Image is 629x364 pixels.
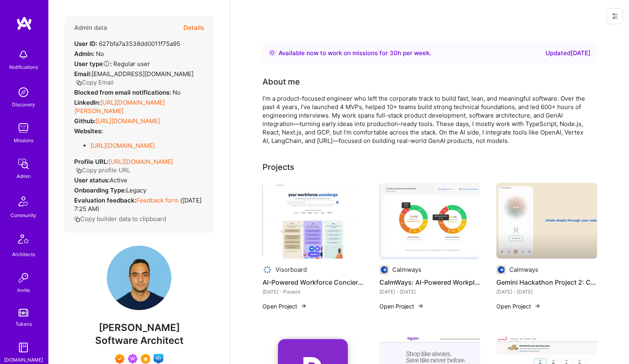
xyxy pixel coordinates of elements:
span: [PERSON_NAME] [65,322,214,334]
img: CalmWays: AI-Powered Workplace Mental Health Platform [379,183,480,259]
div: I’m a product-focused engineer who left the corporate track to build fast, lean, and meaningful s... [262,94,585,145]
strong: Blocked from email notifications: [74,89,173,96]
img: Invite [15,270,31,286]
div: Calmways [509,265,538,274]
h4: AI-Powered Workforce Concierge Development [262,277,363,287]
div: No [74,50,104,58]
h4: CalmWays: AI-Powered Workplace Mental Health Platform [379,277,480,287]
div: Missions [14,136,33,145]
img: User Avatar [107,246,171,310]
img: tokens [19,309,28,316]
div: Calmways [392,265,421,274]
img: Company logo [379,265,389,275]
a: [URL][DOMAIN_NAME][PERSON_NAME] [74,99,165,115]
img: Availability [269,50,275,56]
strong: Github: [74,117,96,125]
strong: Onboarding Type: [74,186,126,194]
div: 627bfa7a3538dd0011f75a95 [74,39,180,48]
div: Community [10,211,36,219]
div: Visorboard [275,265,307,274]
h4: Admin data [74,24,107,31]
img: admin teamwork [15,156,31,172]
span: legacy [126,186,146,194]
span: [EMAIL_ADDRESS][DOMAIN_NAME] [92,70,194,78]
img: arrow-right [534,303,541,309]
img: Exceptional A.Teamer [115,354,125,364]
div: Notifications [9,63,38,71]
div: About me [262,76,300,88]
img: discovery [15,84,31,100]
img: guide book [15,339,31,356]
img: logo [16,16,32,31]
a: [URL][DOMAIN_NAME] [90,142,155,149]
div: [DATE] - [DATE] [496,287,597,296]
strong: Evaluation feedback: [74,196,136,204]
img: Company logo [262,265,272,275]
div: Discovery [12,100,35,109]
i: icon Copy [74,216,80,222]
img: Been on Mission [128,354,137,364]
i: Help [103,60,110,67]
strong: Email: [74,70,92,78]
i: icon Copy [76,80,82,86]
img: Architects [14,231,33,250]
button: Copy profile URL [76,166,130,174]
button: Open Project [496,302,541,310]
div: Architects [12,250,35,259]
i: icon Copy [76,168,82,174]
a: Feedback form [136,196,179,204]
button: Open Project [262,302,307,310]
img: teamwork [15,120,31,136]
div: Tokens [15,320,32,328]
strong: LinkedIn: [74,99,100,106]
img: bell [15,47,31,63]
strong: Admin: [74,50,94,58]
img: Company logo [496,265,506,275]
strong: Websites: [74,127,103,135]
a: [URL][DOMAIN_NAME] [108,158,173,165]
strong: User type : [74,60,112,68]
div: Regular user [74,60,150,68]
img: arrow-right [300,303,307,309]
img: AI-Powered Workforce Concierge Development [262,183,363,259]
button: Copy Email [76,78,114,87]
img: Community [14,192,33,211]
div: Available now to work on missions for h per week . [279,48,431,58]
div: [DOMAIN_NAME] [4,356,43,364]
a: [URL][DOMAIN_NAME] [96,117,160,125]
div: ( [DATE] 7:25 AM ) [74,196,204,213]
div: No [74,88,181,97]
div: Updated [DATE] [546,48,591,58]
strong: User status: [74,176,110,184]
button: Open Project [379,302,424,310]
h4: Gemini Hackathon Project 2: CalmWays B2C Mental Health App [496,277,597,287]
img: arrow-right [417,303,424,309]
img: Front-end guild [154,354,163,364]
strong: Profile URL: [74,158,108,165]
div: Admin [17,172,31,180]
span: Active [110,176,127,184]
img: SelectionTeam [141,354,150,364]
strong: User ID: [74,40,97,48]
button: Details [183,16,204,39]
button: Copy builder data to clipboard [74,215,166,223]
div: Projects [262,161,294,173]
span: Software Architect [95,335,183,346]
div: [DATE] - Present [262,287,363,296]
img: Gemini Hackathon Project 2: CalmWays B2C Mental Health App [496,183,597,259]
div: [DATE] - [DATE] [379,287,480,296]
div: Invite [17,286,30,294]
span: 30 [389,49,398,57]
